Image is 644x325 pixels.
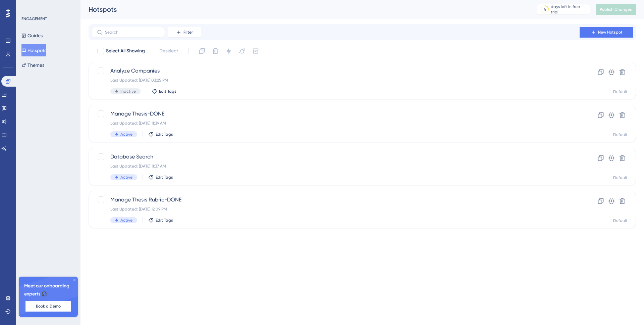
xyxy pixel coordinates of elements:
button: New Hotspot [580,27,633,38]
button: Hotspots [21,44,46,56]
span: Active [120,132,132,137]
button: Filter [168,27,201,38]
button: Edit Tags [148,218,173,223]
div: days left in free trial [551,4,588,15]
span: Inactive [120,89,136,94]
div: Default [613,218,628,223]
span: Deselect [159,47,178,55]
span: Book a Demo [36,304,61,309]
div: Last Updated: [DATE] 11:37 AM [110,164,560,169]
div: Last Updated: [DATE] 11:39 AM [110,121,560,126]
div: Default [613,89,628,94]
button: Edit Tags [148,132,173,137]
span: Edit Tags [156,132,173,137]
span: Active [120,175,132,180]
span: Publish Changes [600,7,632,12]
button: Edit Tags [152,89,176,94]
span: Filter [183,30,193,35]
span: New Hotspot [598,30,623,35]
div: Hotspots [89,5,520,14]
button: Guides [21,30,43,42]
div: Default [613,132,628,137]
span: Active [120,218,132,223]
input: Search [105,30,159,35]
span: Edit Tags [159,89,176,94]
button: Edit Tags [148,175,173,180]
span: Analyze Companies [110,67,560,75]
button: Themes [21,59,44,71]
span: Edit Tags [156,218,173,223]
span: Manage Thesis-DONE [110,110,560,118]
span: Database Search [110,153,560,161]
span: Select All Showing [106,47,145,55]
div: Default [613,175,628,180]
span: Meet our onboarding experts 🎧 [24,282,72,298]
span: Manage Thesis Rubric-DONE [110,196,560,204]
button: Book a Demo [25,301,71,312]
div: Last Updated: [DATE] 12:09 PM [110,206,560,212]
div: 4 [544,7,546,12]
button: Deselect [153,45,184,57]
div: ENGAGEMENT [21,16,47,21]
button: Publish Changes [596,4,636,15]
div: Last Updated: [DATE] 03:25 PM [110,78,560,83]
span: Edit Tags [156,175,173,180]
